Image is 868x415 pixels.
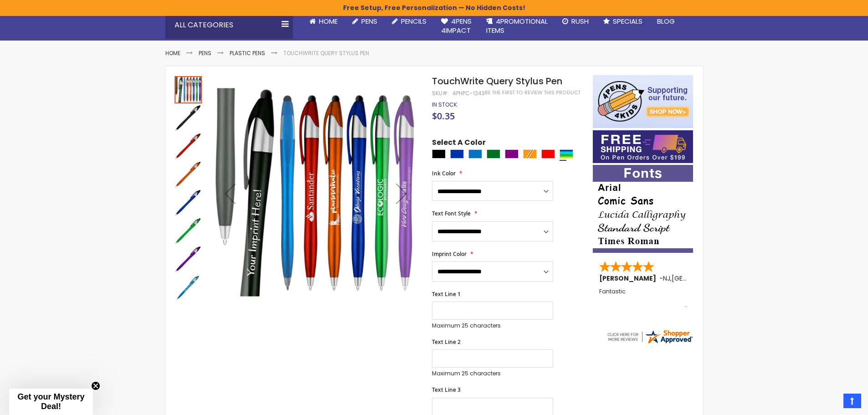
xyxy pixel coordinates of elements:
[434,11,479,41] a: 4Pens4impact
[560,149,573,159] div: Assorted
[175,189,202,216] img: TouchWrite Query Stylus Pen
[432,75,562,87] span: TouchWrite Query Stylus Pen
[468,149,482,159] div: Blue Light
[599,288,688,308] div: Fantastic
[175,273,202,301] div: TouchWrite Query Stylus Pen
[485,89,580,96] a: Be the first to review this product
[175,161,202,188] img: TouchWrite Query Stylus Pen
[283,50,369,57] li: TouchWrite Query Stylus Pen
[432,110,455,122] span: $0.35
[175,217,202,245] img: TouchWrite Query Stylus Pen
[175,245,203,273] div: TouchWrite Query Stylus Pen
[175,160,203,188] div: TouchWrite Query Stylus Pen
[361,16,377,26] span: Pens
[432,322,553,329] p: Maximum 25 characters
[212,88,420,297] img: TouchWrite Query Stylus Pen
[432,169,456,177] span: Ink Color
[432,89,449,97] strong: SKU
[175,103,203,132] div: TouchWrite Query Stylus Pen
[175,75,203,103] div: TouchWrite Query Stylus Pen
[486,16,548,35] span: 4PROMOTIONAL ITEMS
[593,165,693,253] img: font-personalization-examples
[345,11,385,31] a: Pens
[452,90,485,97] div: 4PHPC-1243
[385,11,434,31] a: Pencils
[175,216,203,245] div: TouchWrite Query Stylus Pen
[613,16,642,26] span: Specials
[606,339,693,347] a: 4pens.com certificate URL
[432,149,446,159] div: Black
[175,133,202,160] img: TouchWrite Query Stylus Pen
[606,328,693,345] img: 4pens.com widget logo
[593,75,693,128] img: 4pens 4 kids
[432,386,461,394] span: Text Line 3
[230,49,265,57] a: Plastic Pens
[212,75,248,312] div: Previous
[432,138,486,150] span: Select A Color
[505,149,519,159] div: Purple
[432,370,553,377] p: Maximum 25 characters
[487,149,500,159] div: Green
[432,210,471,217] span: Text Font Style
[175,274,202,301] img: TouchWrite Query Stylus Pen
[596,11,650,31] a: Specials
[199,49,211,57] a: Pens
[432,290,461,298] span: Text Line 1
[441,16,472,35] span: 4Pens 4impact
[17,392,84,411] span: Get your Mystery Deal!
[432,101,457,108] span: In stock
[319,16,338,26] span: Home
[650,11,682,31] a: Blog
[479,11,555,41] a: 4PROMOTIONALITEMS
[593,130,693,163] img: Free shipping on orders over $199
[541,149,555,159] div: Red
[432,338,461,346] span: Text Line 2
[175,188,203,216] div: TouchWrite Query Stylus Pen
[571,16,589,26] span: Rush
[302,11,345,31] a: Home
[432,250,467,258] span: Imprint Color
[383,75,420,312] div: Next
[91,381,100,390] button: Close teaser
[432,101,457,108] div: Availability
[450,149,464,159] div: Blue
[555,11,596,31] a: Rush
[401,16,426,26] span: Pencils
[599,274,659,283] span: [PERSON_NAME]
[672,274,739,283] span: [GEOGRAPHIC_DATA]
[9,389,93,415] div: Get your Mystery Deal!Close teaser
[659,274,739,283] span: - ,
[175,246,202,273] img: TouchWrite Query Stylus Pen
[175,104,202,132] img: TouchWrite Query Stylus Pen
[165,11,293,39] div: All Categories
[175,132,203,160] div: TouchWrite Query Stylus Pen
[165,49,180,57] a: Home
[663,274,670,283] span: NJ
[657,16,675,26] span: Blog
